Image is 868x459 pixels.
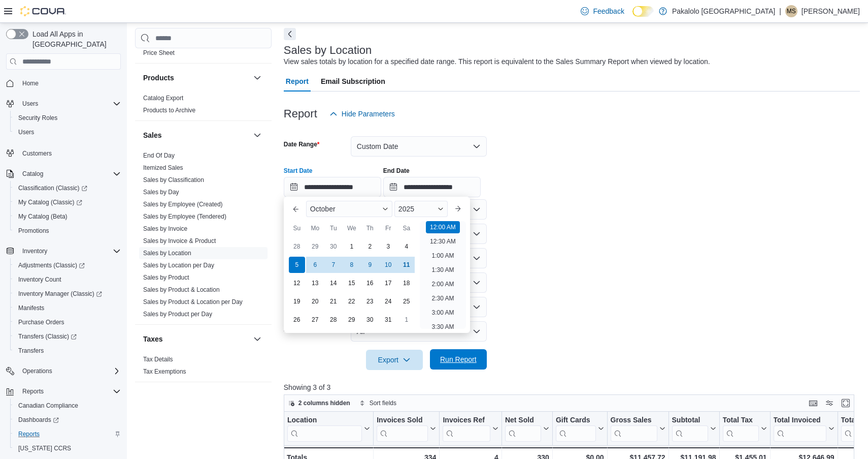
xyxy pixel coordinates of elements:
a: Purchase Orders [14,316,69,328]
div: day-26 [289,312,305,328]
div: day-30 [325,238,342,255]
span: Users [18,128,34,136]
div: day-27 [307,312,323,328]
a: Catalog Export [143,95,183,102]
a: Sales by Employee (Created) [143,201,223,208]
button: Products [251,72,263,84]
button: Operations [18,365,56,377]
a: Tax Exemptions [143,368,186,375]
li: 1:30 AM [427,264,458,276]
span: Manifests [18,304,44,312]
p: Showing 3 of 3 [284,382,860,392]
div: day-22 [344,293,360,310]
label: Date Range [284,140,320,148]
div: Fr [380,220,396,236]
span: Feedback [593,6,624,16]
button: Total Tax [722,416,766,442]
div: day-28 [325,312,342,328]
div: day-30 [362,312,378,328]
button: Users [2,97,125,111]
div: day-17 [380,275,396,291]
li: 2:30 AM [427,292,458,304]
button: [US_STATE] CCRS [10,441,125,455]
div: Total Tax [722,416,758,425]
a: Sales by Employee (Tendered) [143,213,226,220]
div: Location [287,416,362,442]
span: Manifests [14,302,121,314]
a: Sales by Invoice & Product [143,237,216,244]
div: Total Tax [722,416,758,442]
button: Gift Cards [556,416,604,442]
a: Promotions [14,225,53,237]
button: Users [10,125,125,139]
div: day-23 [362,293,378,310]
p: Pakalolo [GEOGRAPHIC_DATA] [672,5,775,17]
li: 12:30 AM [426,235,460,248]
div: day-25 [398,293,415,310]
div: day-24 [380,293,396,310]
div: day-18 [398,275,415,291]
button: Customers [2,145,125,160]
span: Reports [18,430,40,438]
a: Itemized Sales [143,164,183,171]
a: Customers [18,147,56,160]
button: Inventory [2,244,125,258]
button: Keyboard shortcuts [807,397,819,409]
span: Operations [18,365,121,377]
span: Catalog [18,168,121,180]
a: My Catalog (Beta) [14,210,72,223]
p: [PERSON_NAME] [802,5,860,17]
button: Catalog [18,168,47,180]
button: Home [2,76,125,90]
a: Products to Archive [143,107,195,114]
button: Display options [823,397,836,409]
button: Inventory Count [10,272,125,287]
span: Dashboards [18,416,59,424]
button: Sales [143,130,249,140]
div: Net Sold [505,416,541,442]
div: day-9 [362,257,378,273]
div: Th [362,220,378,236]
a: Adjustments (Classic) [14,259,89,271]
span: Export [372,350,417,370]
div: Mo [307,220,323,236]
a: Transfers [14,345,48,357]
div: Subtotal [672,416,708,442]
span: Hide Parameters [342,109,395,119]
a: Home [18,77,43,89]
span: Users [14,126,121,138]
span: Inventory [18,245,121,257]
button: Next [284,28,296,40]
span: Canadian Compliance [14,400,121,412]
button: Location [287,416,370,442]
div: day-31 [380,312,396,328]
div: Gross Sales [610,416,657,442]
span: Users [18,98,121,110]
span: Users [22,100,38,108]
h3: Report [284,108,317,120]
button: Reports [18,385,48,397]
button: Sales [251,129,263,141]
button: Users [18,98,42,110]
a: Sales by Product & Location per Day [143,298,243,305]
div: Sa [398,220,415,236]
li: 3:00 AM [427,307,458,319]
div: Total Invoiced [773,416,826,425]
span: Report [286,71,309,91]
span: MS [787,5,796,17]
button: Manifests [10,301,125,315]
div: Net Sold [505,416,541,425]
button: Security Roles [10,111,125,125]
div: day-16 [362,275,378,291]
div: Gross Sales [610,416,657,425]
button: 2 columns hidden [284,397,354,409]
a: Dashboards [10,413,125,427]
h3: Sales [143,130,162,140]
button: Promotions [10,224,125,238]
button: Export [366,350,423,370]
div: Button. Open the year selector. 2025 is currently selected. [394,201,448,217]
span: Operations [22,367,52,375]
div: day-15 [344,275,360,291]
div: day-11 [398,257,415,273]
span: Promotions [18,227,49,235]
